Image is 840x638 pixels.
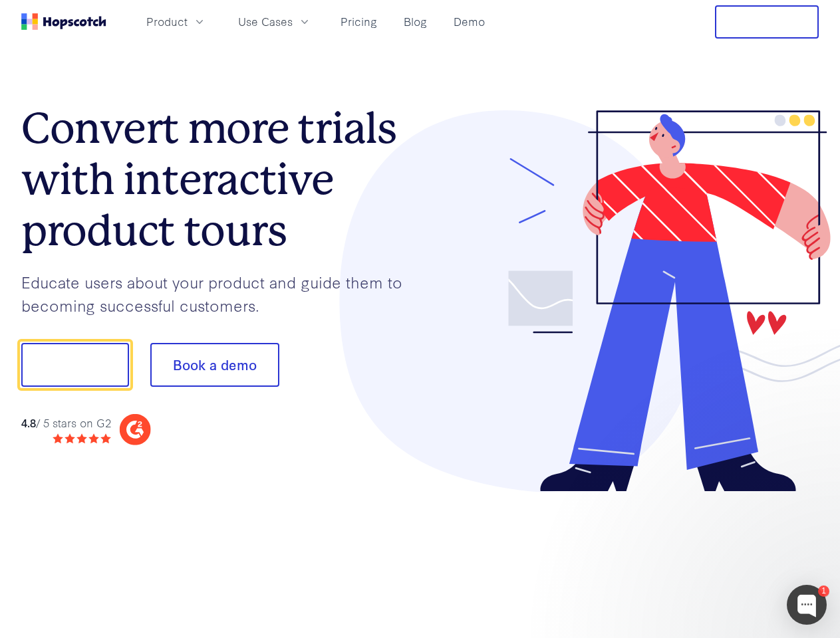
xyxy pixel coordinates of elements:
button: Book a demo [150,343,279,387]
div: / 5 stars on G2 [21,415,111,431]
a: Blog [398,11,432,33]
span: Use Cases [238,13,293,30]
button: Show me! [21,343,129,387]
button: Free Trial [715,5,819,39]
div: 1 [818,585,829,597]
h1: Convert more trials with interactive product tours [21,103,420,256]
a: Home [21,13,106,30]
button: Product [138,11,214,33]
span: Product [146,13,188,30]
a: Demo [448,11,490,33]
strong: 4.8 [21,415,36,430]
p: Educate users about your product and guide them to becoming successful customers. [21,270,420,316]
button: Use Cases [230,11,319,33]
a: Pricing [335,11,382,33]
